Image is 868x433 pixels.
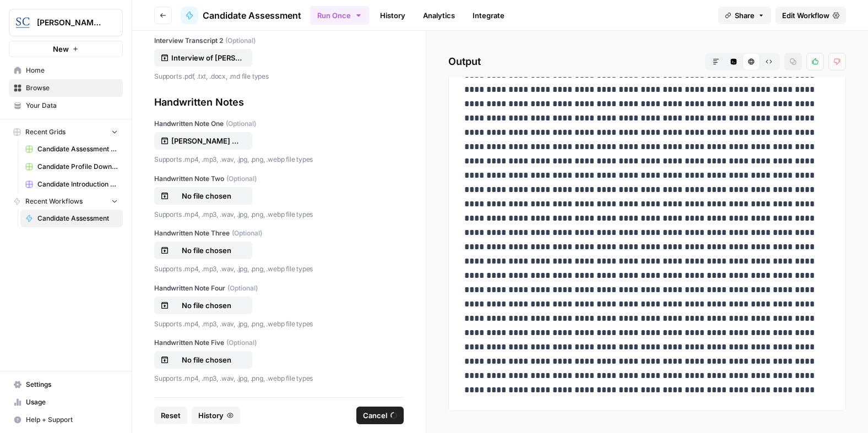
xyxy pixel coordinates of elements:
div: Handwritten Notes [154,95,404,110]
span: Home [26,65,118,75]
img: Stanton Chase Nashville Logo [13,13,32,32]
label: Handwritten Note Three [154,228,404,238]
a: Home [9,62,123,79]
span: Usage [26,397,118,407]
span: Reset [161,410,181,421]
label: Handwritten Note Five [154,338,404,348]
button: Share [718,7,771,24]
span: Recent Workflows [25,196,83,206]
button: History [192,407,240,424]
a: Candidate Introduction Download Sheet [20,176,123,193]
a: Candidate Assessment [181,7,301,24]
span: Browse [26,83,118,93]
label: Handwritten Note Two [154,174,404,184]
span: Your Data [26,101,118,111]
a: Browse [9,79,123,97]
p: No file chosen [171,354,242,365]
button: Workspace: Stanton Chase Nashville [9,9,123,36]
span: Settings [26,380,118,390]
p: No file chosen [171,190,242,201]
span: Share [735,10,755,21]
span: Cancel [363,410,387,421]
p: Supports .mp4, .mp3, .wav, .jpg, .png, .webp file types [154,319,404,330]
button: Reset [154,407,187,424]
label: Handwritten Note Four [154,283,404,293]
p: No file chosen [171,300,242,311]
p: Supports .mp4, .mp3, .wav, .jpg, .png, .webp file types [154,264,404,275]
a: Candidate Assessment Download Sheet [20,140,123,158]
button: No file chosen [154,297,252,314]
p: No file chosen [171,245,242,256]
a: Your Data [9,97,123,114]
span: [PERSON_NAME] [GEOGRAPHIC_DATA] [37,17,104,28]
span: (Optional) [232,228,262,238]
a: Usage [9,393,123,411]
span: Candidate Profile Download Sheet [37,162,118,172]
a: Settings [9,376,123,393]
button: Interview of [PERSON_NAME] Vice President of Operations _ Kelvion Group_RK.docx [154,49,252,67]
button: No file chosen [154,351,252,369]
span: Recent Grids [25,127,66,137]
a: Analytics [416,7,462,24]
span: History [198,410,224,421]
span: (Optional) [226,174,257,184]
span: (Optional) [225,36,256,46]
label: Interview Transcript 2 [154,36,404,46]
a: Candidate Assessment [20,210,123,227]
a: History [373,7,412,24]
span: (Optional) [226,338,257,348]
p: [PERSON_NAME] notes.jpg [171,135,242,146]
p: Supports .mp4, .mp3, .wav, .jpg, .png, .webp file types [154,373,404,384]
label: Handwritten Note One [154,119,404,129]
button: [PERSON_NAME] notes.jpg [154,132,252,150]
span: Candidate Assessment [203,9,301,22]
span: Edit Workflow [782,10,829,21]
a: Edit Workflow [775,7,846,24]
a: Integrate [466,7,511,24]
p: Supports .mp4, .mp3, .wav, .jpg, .png, .webp file types [154,154,404,165]
button: Cancel [356,407,404,424]
span: (Optional) [226,119,256,129]
button: Help + Support [9,411,123,429]
p: Supports .mp4, .mp3, .wav, .jpg, .png, .webp file types [154,209,404,220]
button: New [9,41,123,57]
span: Candidate Introduction Download Sheet [37,179,118,189]
span: New [53,43,69,54]
h2: Output [448,53,846,70]
a: Candidate Profile Download Sheet [20,158,123,176]
span: Candidate Assessment [37,213,118,223]
button: Recent Workflows [9,193,123,210]
button: Recent Grids [9,124,123,140]
span: Candidate Assessment Download Sheet [37,144,118,154]
span: (Optional) [227,283,258,293]
button: No file chosen [154,242,252,259]
span: Help + Support [26,415,118,425]
p: Interview of [PERSON_NAME] Vice President of Operations _ Kelvion Group_RK.docx [171,52,242,63]
button: Run Once [310,6,369,25]
p: Supports .pdf, .txt, .docx, .md file types [154,71,404,82]
button: No file chosen [154,187,252,205]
